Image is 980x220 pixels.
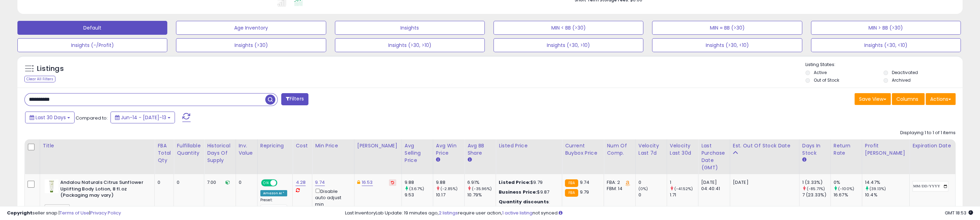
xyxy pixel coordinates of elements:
[345,210,973,217] div: Last InventoryLab Update: 19 minutes ago, require user action, not synced.
[17,21,167,35] button: Default
[670,179,698,186] div: 1
[45,204,70,212] span: Insights
[912,142,952,149] div: Expiration date
[335,38,485,52] button: Insights (>30, >10)
[176,38,326,52] button: Insights (>30)
[239,179,252,186] div: 0
[315,142,351,149] div: Min Price
[405,192,433,198] div: 9.53
[439,210,458,216] a: 2 listings
[733,142,796,149] div: Est. Out Of Stock Date
[499,142,559,149] div: Listed Price
[870,186,886,192] small: (39.13%)
[638,186,648,192] small: (0%)
[502,210,533,216] a: 1 active listing
[499,199,557,205] div: :
[24,76,55,82] div: Clear All Filters
[436,142,461,157] div: Avg Win Price
[276,180,288,186] span: OFF
[436,179,464,186] div: 9.88
[260,142,290,149] div: Repricing
[701,142,727,171] div: Last Purchase Date (GMT)
[436,192,464,198] div: 10.17
[834,142,859,157] div: Return Rate
[405,179,433,186] div: 9.88
[802,179,830,186] div: 1 (3.33%)
[45,179,59,193] img: 311QQS-YgIL._SL40_.jpg
[177,179,199,186] div: 0
[807,186,825,192] small: (-85.71%)
[43,142,152,149] div: Title
[60,210,89,216] a: Terms of Use
[607,179,630,186] div: FBA: 2
[262,180,270,186] span: ON
[814,70,827,75] label: Active
[177,142,201,157] div: Fulfillable Quantity
[436,157,440,163] small: Avg Win Price.
[260,190,288,196] div: Amazon AI *
[499,198,549,205] b: Quantity discounts
[638,142,664,157] div: Velocity Last 7d
[865,142,906,157] div: Profit [PERSON_NAME]
[121,114,166,121] span: Jun-14 - [DATE]-13
[281,93,308,105] button: Filters
[158,179,168,186] div: 0
[896,96,918,103] span: Columns
[945,210,973,216] span: 2025-08-13 18:53 GMT
[834,192,862,198] div: 16.67%
[493,38,643,52] button: Insights (<30, >10)
[493,21,643,35] button: MIN < BB (>30)
[652,21,802,35] button: MIN = BB (>30)
[607,142,632,157] div: Num of Comp.
[499,189,557,195] div: $9.87
[565,142,601,157] div: Current Buybox Price
[926,93,956,105] button: Actions
[60,179,145,201] b: Andalou Naturals Citrus Sunflower Uplifting Body Lotion, 8 fl.oz (Packaging may vary)
[670,142,695,157] div: Velocity Last 30d
[811,38,961,52] button: Insights (<30, <10)
[814,77,839,83] label: Out of Stock
[802,192,830,198] div: 7 (23.33%)
[652,38,802,52] button: Insights (>30, <10)
[802,157,806,163] small: Days In Stock.
[865,179,909,186] div: 14.47%
[900,130,956,136] div: Displaying 1 to 1 of 1 items
[865,192,909,198] div: 10.4%
[467,179,496,186] div: 6.91%
[357,142,399,149] div: [PERSON_NAME]
[260,198,288,213] div: Preset:
[565,189,578,197] small: FBA
[7,210,32,216] strong: Copyright
[701,179,725,192] div: [DATE] 04:40:41
[335,21,485,35] button: Insights
[838,186,854,192] small: (-100%)
[467,192,496,198] div: 10.79%
[441,186,458,192] small: (-2.85%)
[499,189,537,195] b: Business Price:
[855,93,891,105] button: Save View
[207,142,233,164] div: Historical Days Of Supply
[499,179,530,186] b: Listed Price:
[565,179,578,187] small: FBA
[296,179,306,186] a: 4.28
[580,189,589,195] span: 9.79
[409,186,424,192] small: (3.67%)
[670,192,698,198] div: 1.71
[802,142,828,157] div: Days In Stock
[638,192,667,198] div: 0
[638,179,667,186] div: 0
[910,139,956,174] th: CSV column name: cust_attr_1_Expiration date
[472,186,492,192] small: (-35.96%)
[892,77,911,83] label: Archived
[580,179,590,186] span: 9.74
[110,112,175,123] button: Jun-14 - [DATE]-13
[467,157,472,163] small: Avg BB Share.
[834,179,862,186] div: 0%
[733,179,794,186] p: [DATE]
[315,179,325,186] a: 9.74
[362,179,373,186] a: 16.53
[7,210,121,217] div: seller snap | |
[811,21,961,35] button: MIN > BB (>30)
[499,179,557,186] div: $9.79
[239,142,254,157] div: Inv. value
